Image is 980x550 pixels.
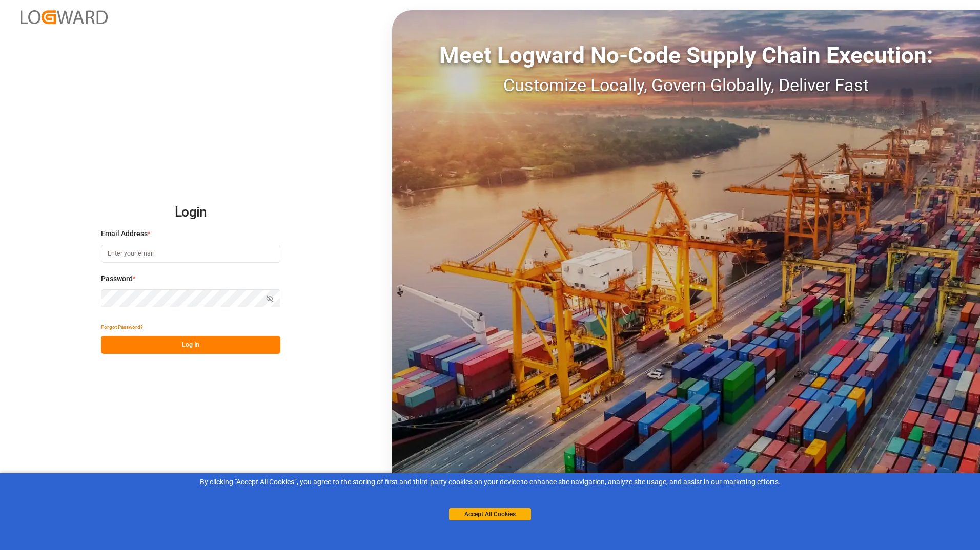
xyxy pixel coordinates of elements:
button: Accept All Cookies [449,508,531,520]
img: Logward_new_orange.png [21,10,108,24]
div: By clicking "Accept All Cookies”, you agree to the storing of first and third-party cookies on yo... [7,477,973,488]
button: Forgot Password? [101,318,143,336]
button: Log In [101,336,280,354]
input: Enter your email [101,245,280,263]
div: Meet Logward No-Code Supply Chain Execution: [392,38,980,72]
span: Password [101,273,133,284]
div: Customize Locally, Govern Globally, Deliver Fast [392,72,980,98]
h2: Login [101,196,280,229]
span: Email Address [101,228,148,239]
